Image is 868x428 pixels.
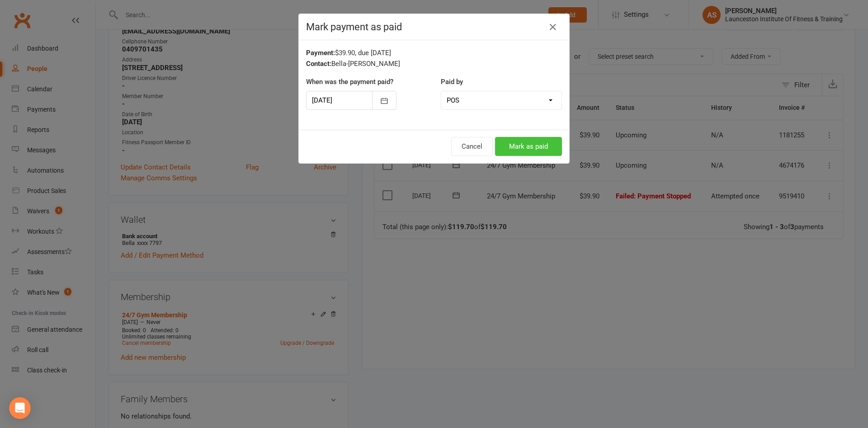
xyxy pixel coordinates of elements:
[306,21,562,33] h4: Mark payment as paid
[451,137,493,156] button: Cancel
[9,397,31,419] div: Open Intercom Messenger
[306,49,335,57] strong: Payment:
[306,60,331,68] strong: Contact:
[306,47,562,58] div: $39.90, due [DATE]
[306,76,393,87] label: When was the payment paid?
[546,20,560,34] button: Close
[306,58,562,69] div: Bella-[PERSON_NAME]
[495,137,562,156] button: Mark as paid
[441,76,463,87] label: Paid by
